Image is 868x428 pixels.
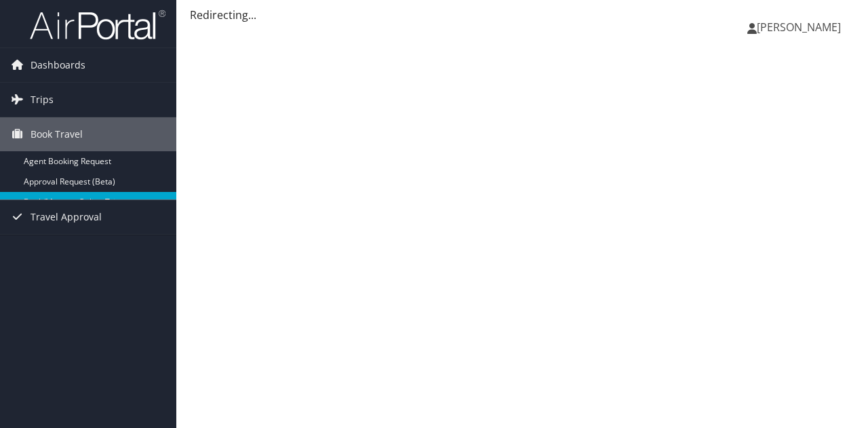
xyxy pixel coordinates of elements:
[31,200,102,234] span: Travel Approval
[31,48,85,82] span: Dashboards
[31,83,54,117] span: Trips
[30,9,165,41] img: airportal-logo.png
[757,20,841,35] span: [PERSON_NAME]
[190,7,854,23] div: Redirecting...
[31,117,83,151] span: Book Travel
[747,7,854,47] a: [PERSON_NAME]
